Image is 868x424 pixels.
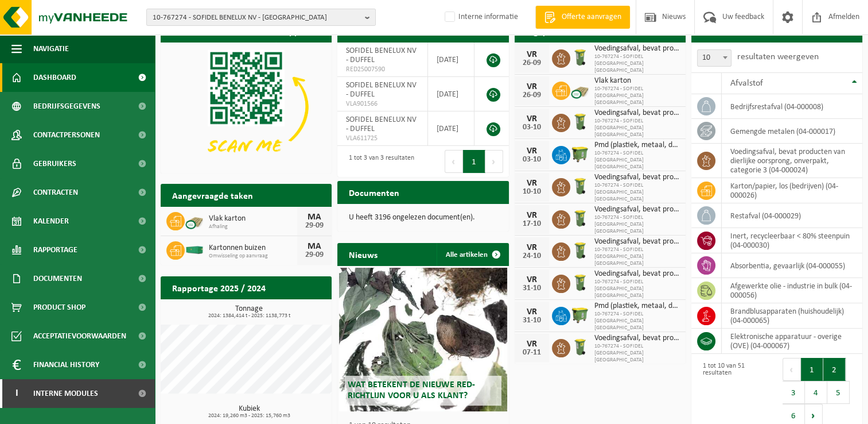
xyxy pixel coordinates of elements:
img: PB-CU [570,80,590,99]
span: Contracten [33,178,78,207]
div: VR [520,340,543,349]
span: Gebruikers [33,149,76,178]
span: Voedingsafval, bevat producten van dierlijke oorsprong, onverpakt, categorie 3 [594,44,680,53]
div: 17-10 [520,220,543,228]
span: Navigatie [33,34,69,63]
span: 2024: 1384,414 t - 2025: 1138,773 t [166,313,332,319]
span: 10-767274 - SOFIDEL [GEOGRAPHIC_DATA] [GEOGRAPHIC_DATA] [594,343,680,364]
button: 1 [463,150,485,173]
label: resultaten weergeven [737,52,819,61]
img: HK-XC-30-GN-00 [185,244,204,255]
td: brandblusapparaten (huishoudelijk) (04-000065) [722,303,862,329]
button: Next [485,150,503,173]
td: voedingsafval, bevat producten van dierlijke oorsprong, onverpakt, categorie 3 (04-000024) [722,144,862,178]
span: 10 [697,49,731,67]
div: 24-10 [520,252,543,260]
span: 2024: 19,260 m3 - 2025: 15,760 m3 [166,413,332,419]
span: 10-767274 - SOFIDEL [GEOGRAPHIC_DATA] [GEOGRAPHIC_DATA] [594,150,680,171]
td: gemengde metalen (04-000017) [722,119,862,144]
td: [DATE] [428,77,474,111]
span: Voedingsafval, bevat producten van dierlijke oorsprong, onverpakt, categorie 3 [594,334,680,343]
span: Offerte aanvragen [559,11,624,23]
td: bedrijfsrestafval (04-000008) [722,94,862,119]
span: I [11,379,22,408]
span: Financial History [33,350,99,379]
div: 07-11 [520,349,543,357]
div: MA [303,213,326,222]
div: VR [520,50,543,59]
h2: Nieuws [337,243,389,265]
div: 26-09 [520,91,543,99]
span: SOFIDEL BENELUX NV - DUFFEL [346,115,417,133]
span: Omwisseling op aanvraag [209,253,297,260]
span: Dashboard [33,63,76,92]
div: 10-10 [520,188,543,196]
span: Documenten [33,264,82,293]
span: 10-767274 - SOFIDEL [GEOGRAPHIC_DATA] [GEOGRAPHIC_DATA] [594,182,680,203]
button: Previous [783,358,801,381]
span: 10-767274 - SOFIDEL [GEOGRAPHIC_DATA] [GEOGRAPHIC_DATA] [594,118,680,138]
div: VR [520,243,543,252]
span: Vlak karton [209,214,297,223]
img: Download de VHEPlus App [161,43,332,171]
span: 10-767274 - SOFIDEL [GEOGRAPHIC_DATA] [GEOGRAPHIC_DATA] [594,279,680,299]
td: inert, recycleerbaar < 80% steenpuin (04-000030) [722,228,862,253]
img: WB-0140-HPE-GN-50 [570,209,590,228]
h2: Documenten [337,181,411,203]
span: Wat betekent de nieuwe RED-richtlijn voor u als klant? [348,380,475,400]
span: Bedrijfsgegevens [33,92,100,121]
div: VR [520,307,543,317]
div: VR [520,114,543,124]
div: 1 tot 3 van 3 resultaten [343,149,414,174]
span: RED25007590 [346,65,419,74]
td: elektronische apparatuur - overige (OVE) (04-000067) [722,329,862,354]
div: VR [520,147,543,156]
span: 10-767274 - SOFIDEL [GEOGRAPHIC_DATA] [GEOGRAPHIC_DATA] [594,311,680,332]
span: Vlak karton [594,76,680,86]
div: 29-09 [303,222,326,230]
img: WB-1100-HPE-GN-50 [570,305,590,325]
div: 03-10 [520,156,543,164]
button: 10-767274 - SOFIDEL BENELUX NV - [GEOGRAPHIC_DATA] [146,9,376,26]
span: Interne modules [33,379,98,408]
td: [DATE] [428,43,474,77]
h2: Rapportage 2025 / 2024 [161,276,277,299]
span: Product Shop [33,293,85,322]
span: 10-767274 - SOFIDEL [GEOGRAPHIC_DATA] [GEOGRAPHIC_DATA] [594,86,680,106]
div: 31-10 [520,284,543,292]
span: 10-767274 - SOFIDEL [GEOGRAPHIC_DATA] [GEOGRAPHIC_DATA] [594,53,680,74]
a: Bekijk rapportage [246,299,330,322]
span: Rapportage [33,236,77,264]
img: WB-1100-HPE-GN-50 [570,144,590,164]
span: Acceptatievoorwaarden [33,322,126,350]
span: Voedingsafval, bevat producten van dierlijke oorsprong, onverpakt, categorie 3 [594,205,680,214]
span: Kalender [33,207,69,236]
span: Afhaling [209,223,297,230]
div: VR [520,179,543,188]
h3: Kubiek [166,405,332,419]
span: Voedingsafval, bevat producten van dierlijke oorsprong, onverpakt, categorie 3 [594,173,680,182]
span: Afvalstof [730,79,763,88]
td: karton/papier, los (bedrijven) (04-000026) [722,178,862,203]
span: Voedingsafval, bevat producten van dierlijke oorsprong, onverpakt, categorie 3 [594,269,680,279]
div: 29-09 [303,251,326,259]
img: WB-0140-HPE-GN-50 [570,273,590,292]
td: absorbentia, gevaarlijk (04-000055) [722,253,862,278]
div: 31-10 [520,317,543,325]
div: VR [520,82,543,91]
span: SOFIDEL BENELUX NV - DUFFEL [346,47,417,64]
img: WB-0140-HPE-GN-50 [570,241,590,260]
a: Alle artikelen [437,243,508,266]
button: 2 [823,358,846,381]
button: 3 [783,381,805,404]
span: Pmd (plastiek, metaal, drankkartons) (bedrijven) [594,141,680,150]
span: Kartonnen buizen [209,244,297,253]
span: 10-767274 - SOFIDEL [GEOGRAPHIC_DATA] [GEOGRAPHIC_DATA] [594,214,680,235]
td: afgewerkte olie - industrie in bulk (04-000056) [722,278,862,303]
span: 10 [698,50,731,66]
div: 03-10 [520,124,543,132]
h2: Aangevraagde taken [161,184,264,206]
h3: Tonnage [166,305,332,319]
p: U heeft 3196 ongelezen document(en). [349,214,497,222]
span: Voedingsafval, bevat producten van dierlijke oorsprong, onverpakt, categorie 3 [594,109,680,118]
